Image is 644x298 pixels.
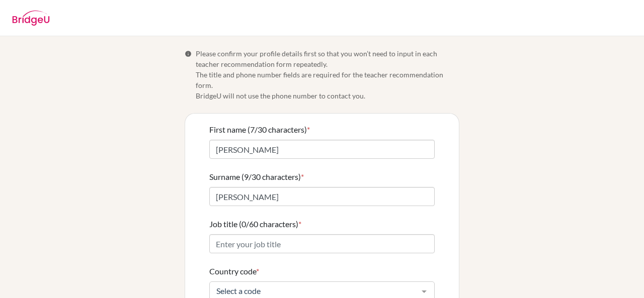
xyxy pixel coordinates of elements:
img: BridgeU logo [12,11,50,26]
input: Enter your job title [209,234,435,253]
label: Job title (0/60 characters) [209,218,301,230]
span: Info [185,50,192,57]
span: Select a code [214,286,414,296]
label: Country code [209,265,259,277]
label: First name (7/30 characters) [209,124,310,136]
span: Please confirm your profile details first so that you won’t need to input in each teacher recomme... [196,48,459,101]
input: Enter your first name [209,140,435,159]
label: Surname (9/30 characters) [209,171,304,183]
input: Enter your surname [209,187,435,206]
